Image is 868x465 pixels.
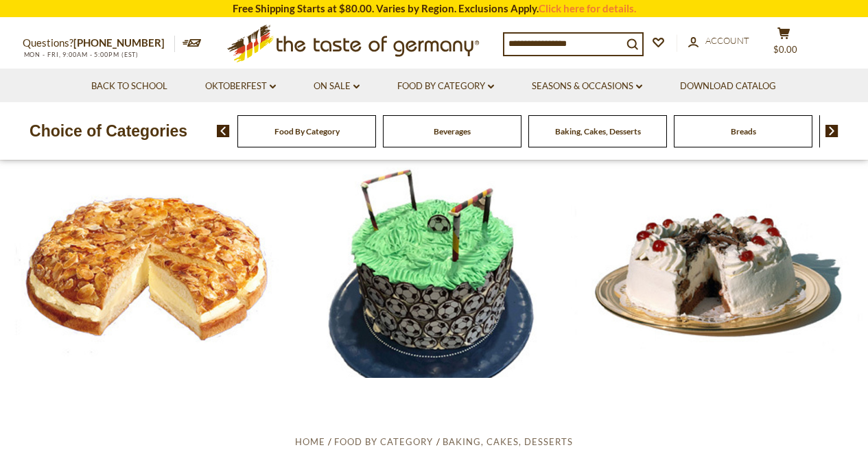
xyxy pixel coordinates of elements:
a: Breads [731,126,756,136]
a: Oktoberfest [205,79,276,94]
a: On Sale [314,79,360,94]
a: Baking, Cakes, Desserts [443,436,573,447]
span: Account [705,35,749,46]
button: $0.00 [764,27,805,61]
a: Account [688,34,749,49]
span: $0.00 [773,44,797,55]
a: [PHONE_NUMBER] [73,36,165,49]
a: Download Catalog [680,79,776,94]
a: Food By Category [334,436,433,447]
a: Back to School [91,79,167,94]
a: Food By Category [274,126,340,136]
a: Click here for details. [539,2,636,14]
a: Beverages [434,126,471,136]
img: previous arrow [217,125,230,137]
span: MON - FRI, 9:00AM - 5:00PM (EST) [23,51,139,58]
p: Questions? [23,34,175,52]
a: Seasons & Occasions [532,79,642,94]
a: Food By Category [397,79,494,94]
a: Baking, Cakes, Desserts [555,126,641,136]
img: next arrow [825,125,838,137]
a: Home [295,436,325,447]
